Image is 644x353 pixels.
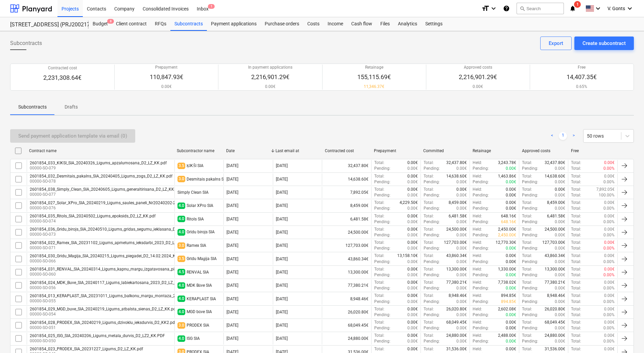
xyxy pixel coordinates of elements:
p: Total : [424,200,434,206]
div: 2601854_036_Gridu_birojs_SIA_20240510_Ligums_gridas_segumu_ieklasana_D2_LZ_KK.pdf [30,227,198,232]
p: Total : [571,200,581,206]
p: Pending : [374,245,390,251]
p: 0.00€ [506,245,516,251]
p: Prepayment [150,65,183,70]
p: Held : [473,227,482,232]
p: 0.00€ [456,245,467,251]
p: Pending : [473,192,489,198]
p: 0.00€ [555,245,565,251]
div: 2601854_032_Desmitais_pakalns_SIA_20240405_Ligums_zogs_D2_LZ_KK.pdf [30,174,172,179]
p: 0.00€ [506,192,516,198]
p: Total : [571,232,581,238]
p: Held : [473,187,482,192]
button: Export [540,37,572,50]
p: Total : [424,160,434,166]
p: 14,407.35€ [567,73,597,81]
p: 0.00€ [604,240,615,245]
span: 3.0 [177,176,185,182]
p: Free [567,65,597,70]
div: 24,500.00€ [322,227,371,238]
div: Client contract [112,17,151,31]
p: 0.00€ [555,259,565,265]
p: 0.00€ [555,192,565,198]
a: Budget8 [89,17,112,31]
div: Create subcontract [582,39,626,48]
div: RFQs [151,17,170,31]
p: 24,500.00€ [446,227,467,232]
p: Pending : [374,259,390,265]
p: Retainage [357,65,391,70]
p: In payment applications [248,65,292,70]
span: 3.0 [177,242,185,249]
p: Pending : [473,259,489,265]
p: Pending : [522,232,538,238]
a: Subcontracts [170,17,207,31]
p: 0.00% [603,166,615,171]
p: Held : [473,240,482,245]
p: 0.00€ [248,84,292,90]
div: [DATE] [276,177,288,182]
p: 0.00€ [456,187,467,192]
p: 0.00€ [506,166,516,171]
a: Cash flow [347,17,376,31]
div: Desmitais pakalns SIA [187,177,228,182]
p: 0.00€ [407,240,418,245]
span: search [520,6,525,11]
div: Contracted cost [325,148,369,153]
p: Pending : [473,245,489,251]
p: Total : [522,200,532,206]
p: 14,638.60€ [446,173,467,179]
div: [DATE] [226,217,238,221]
p: 8,459.00€ [547,200,565,206]
p: Total : [374,187,384,192]
p: 0.00€ [407,179,418,185]
p: 0.00€ [604,160,615,166]
p: 43,860.34€ [446,253,467,259]
p: Held : [473,160,482,166]
p: 24,500.00€ [545,227,565,232]
div: Payment applications [207,17,261,31]
p: Total : [374,160,384,166]
p: 0.00€ [150,84,183,90]
p: 0.00€ [604,213,615,219]
p: 0.00€ [506,253,516,259]
p: Total : [571,240,581,245]
p: 11,346.37€ [357,84,391,90]
p: 0.00€ [456,179,467,185]
p: Total : [374,253,384,259]
span: 3.5 [177,163,185,169]
p: 8,459.00€ [449,200,467,206]
p: 32,437.80€ [446,160,467,166]
p: 00000-SO-077 [30,192,181,197]
p: 0.00€ [506,187,516,192]
p: 32,437.80€ [545,160,565,166]
p: 0.00% [603,245,615,251]
button: Search [517,3,564,14]
p: 0.00€ [407,206,418,211]
p: Pending : [522,245,538,251]
div: [DATE] [276,203,288,208]
p: 2,450.00€ [498,227,516,232]
p: 0.00€ [506,206,516,211]
div: Ramex SIA [187,243,206,248]
a: Next page [570,132,578,140]
div: Export [549,39,563,48]
p: 0.65% [567,84,597,90]
p: Held : [473,213,482,219]
span: 4.0 [177,229,185,235]
p: 0.00€ [555,232,565,238]
p: 110,847.93€ [150,73,183,81]
button: Create subcontract [574,37,634,50]
p: 2,216,901.29€ [248,73,292,81]
p: Pending : [522,259,538,265]
i: Knowledge base [503,4,510,13]
p: Pending : [473,179,489,185]
span: 3.5 [177,256,185,262]
p: 127,703.00€ [542,240,565,245]
p: 0.00€ [407,213,418,219]
p: 00000-SO-079 [30,165,167,171]
p: Total : [571,166,581,171]
p: Pending : [424,232,440,238]
i: notifications [569,4,576,13]
p: Total : [522,240,532,245]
